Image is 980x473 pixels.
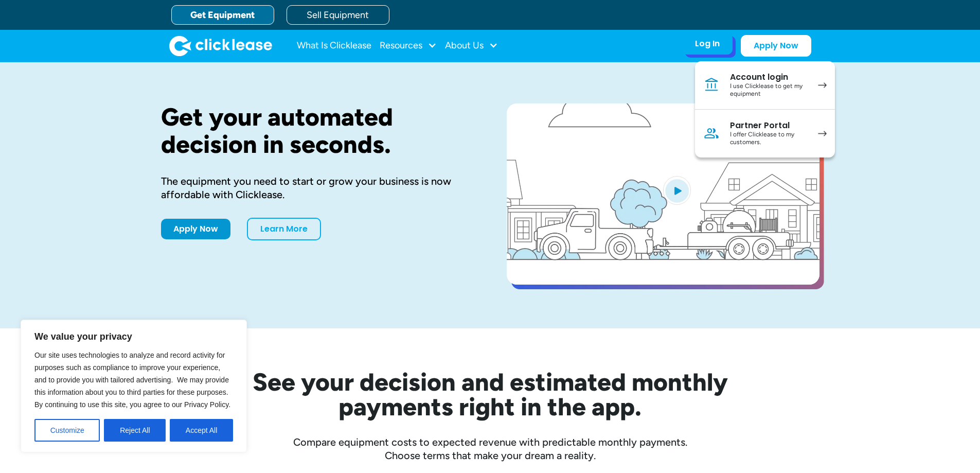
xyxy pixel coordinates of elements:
[695,61,835,157] nav: Log In
[21,320,247,452] div: We value your privacy
[741,35,811,57] a: Apply Now
[161,103,474,158] h1: Get your automated decision in seconds.
[171,5,274,25] a: Get Equipment
[202,370,778,419] h2: See your decision and estimated monthly payments right in the app.
[297,36,371,56] a: What Is Clicklease
[695,61,835,110] a: Account loginI use Clicklease to get my equipment
[703,125,720,142] img: Person icon
[663,176,691,205] img: Blue play button logo on a light blue circular background
[161,174,474,201] div: The equipment you need to start or grow your business is now affordable with Clicklease.
[161,435,819,462] div: Compare equipment costs to expected revenue with predictable monthly payments. Choose terms that ...
[169,36,272,56] img: Clicklease logo
[34,351,230,409] span: Our site uses technologies to analyze and record activity for purposes such as compliance to impr...
[161,219,230,239] a: Apply Now
[169,36,272,56] a: home
[34,330,233,343] p: We value your privacy
[445,36,498,56] div: About Us
[818,131,827,136] img: arrow
[170,419,233,442] button: Accept All
[695,39,720,49] div: Log In
[695,110,835,157] a: Partner PortalI offer Clicklease to my customers.
[380,36,437,56] div: Resources
[287,5,389,25] a: Sell Equipment
[34,419,100,442] button: Customize
[730,72,808,82] div: Account login
[730,120,808,131] div: Partner Portal
[104,419,166,442] button: Reject All
[703,77,720,93] img: Bank icon
[730,82,808,98] div: I use Clicklease to get my equipment
[818,82,827,88] img: arrow
[247,218,321,240] a: Learn More
[730,131,808,147] div: I offer Clicklease to my customers.
[507,103,819,285] a: open lightbox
